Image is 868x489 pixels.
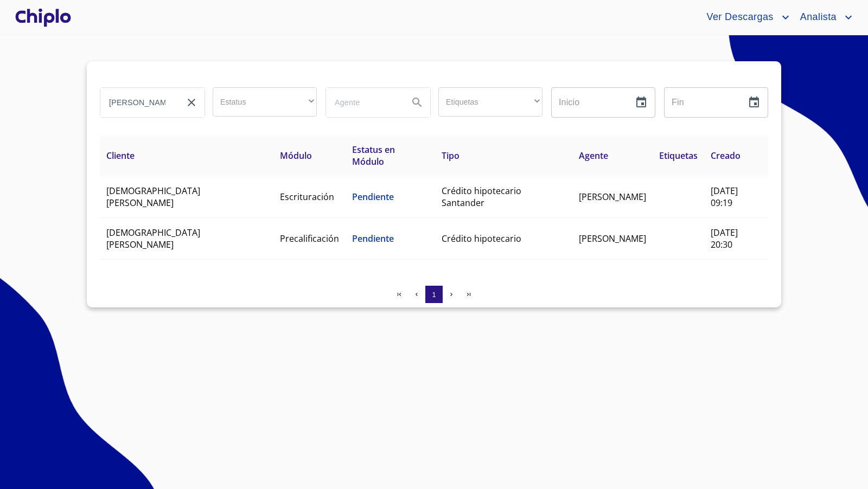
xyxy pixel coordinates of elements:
span: Creado [711,150,741,162]
span: Tipo [442,150,459,162]
button: account of current user [792,9,855,26]
span: [DEMOGRAPHIC_DATA][PERSON_NAME] [106,227,200,250]
span: Precalificación [280,233,339,244]
span: Cliente [106,150,135,162]
span: Crédito hipotecario [442,233,521,244]
button: 1 [425,286,443,303]
span: Estatus en Módulo [352,144,395,168]
input: search [326,88,400,117]
span: Analista [792,9,842,26]
span: Ver Descargas [698,9,778,26]
span: [PERSON_NAME] [579,191,646,203]
span: Pendiente [352,233,394,244]
button: clear input [178,89,205,115]
span: Escrituración [280,191,334,203]
span: 1 [432,291,436,299]
span: [DEMOGRAPHIC_DATA][PERSON_NAME] [106,185,200,209]
span: Etiquetas [659,150,698,162]
span: Agente [579,150,608,162]
button: Search [404,89,430,115]
span: Crédito hipotecario Santander [442,185,521,209]
button: account of current user [698,9,792,26]
input: search [100,88,174,117]
span: [DATE] 20:30 [711,227,738,250]
span: Módulo [280,150,312,162]
span: [PERSON_NAME] [579,233,646,244]
div: ​ [213,87,317,117]
span: [DATE] 09:19 [711,185,738,209]
span: Pendiente [352,191,394,203]
div: ​ [438,87,542,117]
